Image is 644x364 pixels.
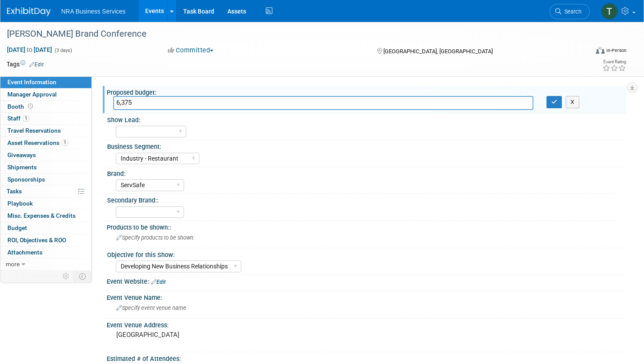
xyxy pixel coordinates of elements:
[116,305,186,311] span: Specify event venue name
[7,164,37,171] span: Shipments
[561,8,581,15] span: Search
[6,261,20,268] span: more
[7,249,42,256] span: Attachments
[7,46,52,54] span: [DATE] [DATE]
[596,47,605,54] img: Format-Inperson.png
[0,185,91,197] a: Tasks
[0,174,91,185] a: Sponsorships
[7,212,76,219] span: Misc. Expenses & Credits
[7,237,66,244] span: ROI, Objectives & ROO
[61,8,125,15] span: NRA Business Services
[107,319,627,330] div: Event Venue Address:
[107,291,627,302] div: Event Venue Name:
[7,60,44,69] td: Tags
[29,62,44,68] a: Edit
[566,96,579,108] button: X
[0,101,91,113] a: Booth
[550,4,590,19] a: Search
[7,7,51,16] img: ExhibitDay
[0,198,91,209] a: Playbook
[7,115,29,122] span: Staff
[0,247,91,258] a: Attachments
[107,140,623,151] div: Business Segment:
[62,139,68,146] span: 1
[0,76,91,88] a: Event Information
[25,46,34,53] span: to
[116,234,195,241] span: Specify products to be shown:
[7,188,22,195] span: Tasks
[0,210,91,222] a: Misc. Expenses & Credits
[0,113,91,124] a: Staff1
[74,271,92,282] td: Toggle Event Tabs
[534,45,627,58] div: Event Format
[0,89,91,100] a: Manager Approval
[0,222,91,234] a: Budget
[59,271,74,282] td: Personalize Event Tab Strip
[0,125,91,137] a: Travel Reservations
[26,103,35,110] span: Booth not reserved yet
[7,151,36,158] span: Giveaways
[107,167,623,178] div: Brand:
[383,48,493,55] span: [GEOGRAPHIC_DATA], [GEOGRAPHIC_DATA]
[0,161,91,173] a: Shipments
[602,60,626,64] div: Event Rating
[107,86,627,97] div: Proposed budget:
[7,224,27,231] span: Budget
[107,113,623,124] div: Show Lead:
[0,234,91,246] a: ROI, Objectives & ROO
[151,279,166,285] a: Edit
[0,258,91,270] a: more
[107,194,623,205] div: Secondary Brand::
[107,352,627,363] div: Estimated # of Attendees:
[7,127,61,134] span: Travel Reservations
[107,275,627,286] div: Event Website:
[165,46,217,55] button: Committed
[4,26,574,42] div: [PERSON_NAME] Brand Conference
[7,103,35,110] span: Booth
[0,149,91,161] a: Giveaways
[606,47,627,54] div: In-Person
[23,115,29,122] span: 1
[7,91,57,98] span: Manager Approval
[7,79,56,86] span: Event Information
[7,200,33,207] span: Playbook
[107,248,623,259] div: Objective for this Show:
[7,139,68,146] span: Asset Reservations
[601,3,618,20] img: Terry Gamal ElDin
[7,176,45,183] span: Sponsorships
[116,331,313,339] pre: [GEOGRAPHIC_DATA]
[54,48,72,53] span: (3 days)
[107,221,627,232] div: Products to be shown::
[0,137,91,149] a: Asset Reservations1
